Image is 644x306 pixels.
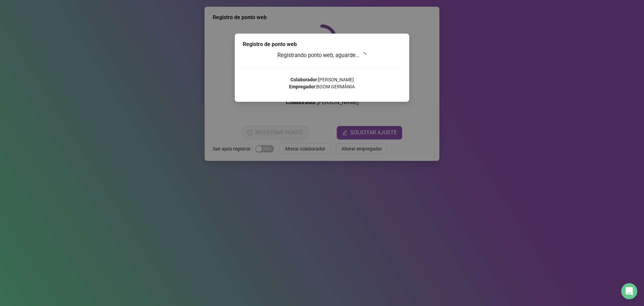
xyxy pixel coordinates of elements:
[289,84,315,89] strong: Empregador
[243,51,401,60] h3: Registrando ponto web, aguarde...
[290,77,317,82] strong: Colaborador
[243,40,401,48] div: Registro de ponto web
[243,76,401,90] p: : [PERSON_NAME] : BOOM GERMÂNIA
[621,283,637,299] div: Open Intercom Messenger
[360,51,367,59] span: loading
